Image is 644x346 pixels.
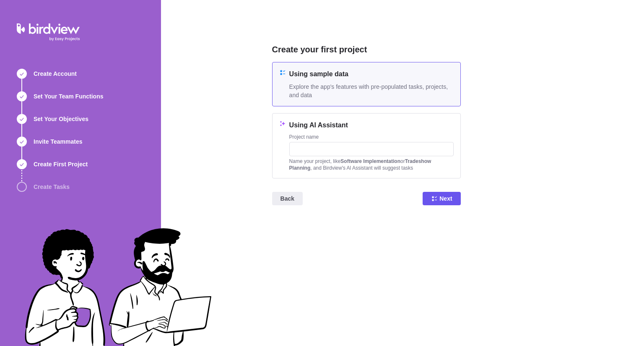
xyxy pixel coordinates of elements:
[34,92,103,101] span: Set Your Team Functions
[289,120,454,130] h4: Using AI Assistant
[340,158,400,164] b: Software Implementation
[423,192,460,205] span: Next
[289,134,454,142] div: Project name
[34,160,88,168] span: Create First Project
[289,83,454,99] span: Explore the app's features with pre-populated tasks, projects, and data
[289,69,454,79] h4: Using sample data
[439,194,452,204] span: Next
[272,192,303,205] span: Back
[280,194,294,204] span: Back
[34,115,88,123] span: Set Your Objectives
[34,70,77,78] span: Create Account
[34,183,70,191] span: Create Tasks
[34,137,82,146] span: Invite Teammates
[289,158,454,171] div: Name your project, like or , and Birdview's Al Assistant will suggest tasks
[272,44,461,55] h2: Create your first project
